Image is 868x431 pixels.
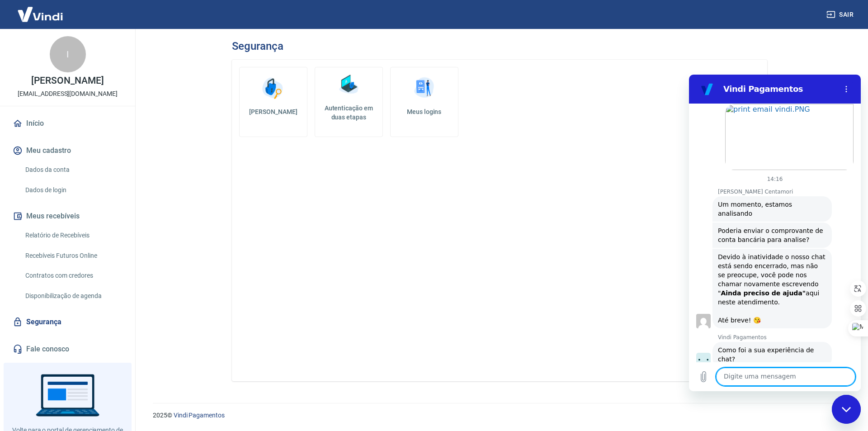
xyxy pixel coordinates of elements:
a: Recebíveis Futuros Online [22,246,124,265]
a: Fale conosco [11,339,124,359]
p: 2025 © [153,411,846,420]
h5: [PERSON_NAME] [247,107,300,116]
h5: Meus logins [398,107,451,116]
a: Disponibilização de agenda [22,287,124,305]
a: Dados da conta [22,161,124,179]
h3: Segurança [232,40,283,52]
a: [PERSON_NAME] [239,67,307,137]
button: Meus recebíveis [11,206,124,226]
img: Autenticação em duas etapas [335,71,362,98]
img: Vindi [11,0,70,28]
iframe: Botão para abrir a janela de mensagens, conversa em andamento [832,395,861,424]
button: Meu cadastro [11,141,124,161]
a: Meus logins [390,67,458,137]
img: Meus logins [410,75,438,102]
a: Dados de login [22,181,124,199]
button: Sair [825,6,857,23]
a: Início [11,114,124,133]
div: I [50,36,86,72]
a: Relatório de Recebíveis [22,226,124,245]
a: Contratos com credores [22,266,124,285]
p: [EMAIL_ADDRESS][DOMAIN_NAME] [18,89,118,99]
p: [PERSON_NAME] [31,76,104,85]
a: Segurança [11,312,124,332]
img: Alterar senha [259,75,287,102]
a: Vindi Pagamentos [174,412,225,419]
iframe: Janela de mensagens [689,75,861,391]
a: Autenticação em duas etapas [315,67,383,137]
h5: Autenticação em duas etapas [319,104,379,122]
